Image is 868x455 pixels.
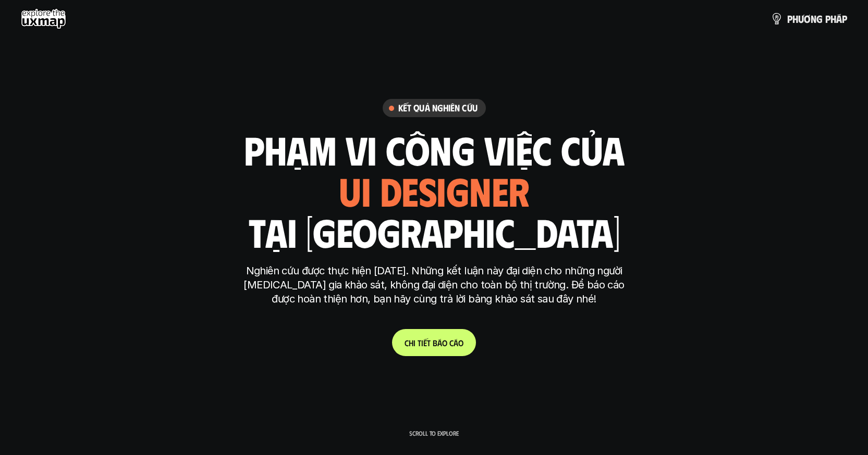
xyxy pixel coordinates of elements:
[392,329,476,356] a: Chitiếtbáocáo
[454,338,458,348] span: á
[798,13,804,24] span: ư
[830,13,836,24] span: h
[449,338,454,348] span: c
[771,8,847,29] a: phươngpháp
[792,13,798,24] span: h
[421,338,423,348] span: i
[437,338,442,348] span: á
[427,338,431,348] span: t
[239,264,630,306] p: Nghiên cứu được thực hiện [DATE]. Những kết luận này đại diện cho những người [MEDICAL_DATA] gia ...
[842,13,847,24] span: p
[804,13,811,24] span: ơ
[405,338,409,348] span: C
[458,338,463,348] span: o
[409,338,413,348] span: h
[418,338,421,348] span: t
[787,13,792,24] span: p
[442,338,447,348] span: o
[811,13,816,24] span: n
[409,429,459,437] p: Scroll to explore
[398,102,478,114] h6: Kết quả nghiên cứu
[248,210,620,254] h1: tại [GEOGRAPHIC_DATA]
[244,128,625,171] h1: phạm vi công việc của
[413,338,415,348] span: i
[836,13,842,24] span: á
[423,338,427,348] span: ế
[816,13,823,24] span: g
[433,338,437,348] span: b
[825,13,830,24] span: p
